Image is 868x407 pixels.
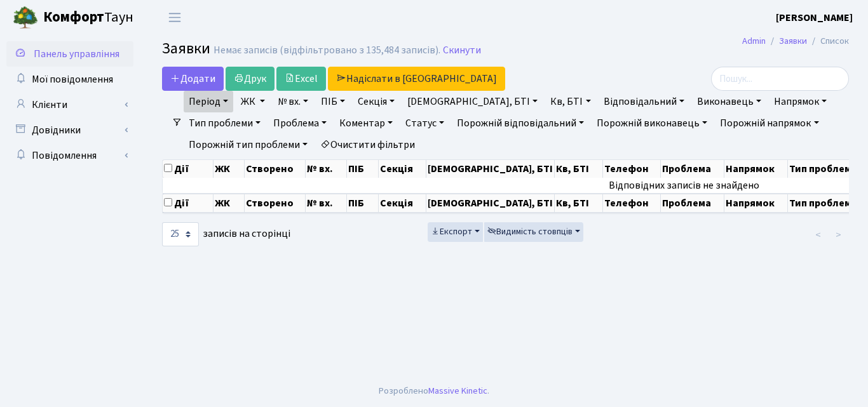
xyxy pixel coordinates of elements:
[245,194,306,213] th: Створено
[306,160,347,178] th: № вх.
[555,160,602,178] th: Кв, БТІ
[184,112,266,134] a: Тип проблеми
[779,34,807,48] a: Заявки
[724,160,788,178] th: Напрямок
[776,11,853,25] b: [PERSON_NAME]
[443,44,481,57] a: Скинути
[226,67,275,91] a: Друк
[6,41,133,67] a: Панель управління
[724,194,788,213] th: Напрямок
[236,91,270,112] a: ЖК
[487,225,573,238] span: Видимість стовпців
[353,91,400,112] a: Секція
[214,194,245,213] th: ЖК
[592,112,712,134] a: Порожній виконавець
[692,91,766,112] a: Виконавець
[162,222,290,246] label: записів на сторінці
[162,67,224,91] a: Додати
[43,7,104,27] b: Комфорт
[184,91,233,112] a: Період
[426,160,555,178] th: [DEMOGRAPHIC_DATA], БТІ
[214,160,245,178] th: ЖК
[163,194,214,213] th: Дії
[163,160,214,178] th: Дії
[34,47,119,61] span: Панель управління
[184,134,313,156] a: Порожній тип проблеми
[379,194,426,213] th: Секція
[170,72,215,86] span: Додати
[545,91,595,112] a: Кв, БТІ
[484,222,583,242] button: Видимість стовпців
[807,34,849,48] li: Список
[32,72,113,86] span: Мої повідомлення
[742,34,766,48] a: Admin
[162,222,199,246] select: записів на сторінці
[6,67,133,92] a: Мої повідомлення
[334,112,398,134] a: Коментар
[776,10,853,25] a: [PERSON_NAME]
[599,91,689,112] a: Відповідальний
[273,91,313,112] a: № вх.
[715,112,824,134] a: Порожній напрямок
[245,160,306,178] th: Створено
[13,5,38,30] img: logo.png
[431,225,472,238] span: Експорт
[379,384,489,398] div: Розроблено .
[452,112,589,134] a: Порожній відповідальний
[6,143,133,168] a: Повідомлення
[603,194,661,213] th: Телефон
[6,92,133,117] a: Клієнти
[214,44,440,57] div: Немає записів (відфільтровано з 135,484 записів).
[347,160,379,178] th: ПІБ
[347,194,379,213] th: ПІБ
[555,194,602,213] th: Кв, БТІ
[43,7,133,29] span: Таун
[723,28,868,55] nav: breadcrumb
[402,91,543,112] a: [DEMOGRAPHIC_DATA], БТІ
[426,194,555,213] th: [DEMOGRAPHIC_DATA], БТІ
[428,222,483,242] button: Експорт
[661,194,724,213] th: Проблема
[268,112,332,134] a: Проблема
[276,67,326,91] a: Excel
[711,67,849,91] input: Пошук...
[306,194,347,213] th: № вх.
[603,160,661,178] th: Телефон
[661,160,724,178] th: Проблема
[328,67,505,91] a: Надіслати в [GEOGRAPHIC_DATA]
[315,134,420,156] a: Очистити фільтри
[379,160,426,178] th: Секція
[162,37,210,60] span: Заявки
[400,112,449,134] a: Статус
[316,91,350,112] a: ПІБ
[769,91,832,112] a: Напрямок
[428,384,487,397] a: Massive Kinetic
[6,117,133,143] a: Довідники
[159,7,191,28] button: Переключити навігацію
